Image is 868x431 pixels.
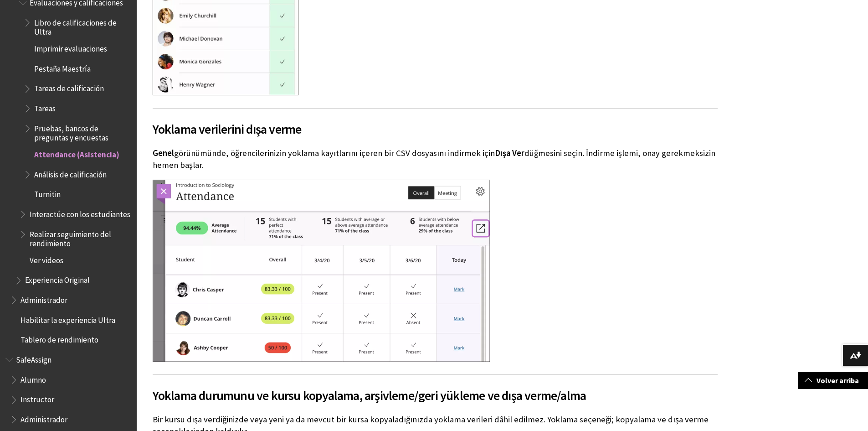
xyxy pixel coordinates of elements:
[21,312,115,325] span: Habilitar la experiencia Ultra
[153,180,490,362] img: Example of exporting the attendance
[34,101,56,113] span: Tareas
[153,148,174,158] span: Genel
[495,148,524,158] span: Dışa Ver
[798,372,868,389] a: Volver arriba
[16,352,51,364] span: SafeAssign
[21,412,67,424] span: Administrador
[30,207,130,219] span: Interactúe con los estudiantes
[21,332,98,345] span: Tablero de rendimiento
[34,167,107,179] span: Análisis de calificación
[21,292,67,305] span: Administrador
[30,227,130,248] span: Realizar seguimiento del rendimiento
[30,253,63,265] span: Ver videos
[153,147,718,171] p: görünümünde, öğrencilerinizin yoklama kayıtlarını içeren bir CSV dosyasını indirmek için düğmesin...
[34,121,130,142] span: Pruebas, bancos de preguntas y encuestas
[153,374,718,405] h2: Yoklama durumunu ve kursu kopyalama, arşivleme/geri yükleme ve dışa verme/alma
[5,352,131,427] nav: Book outline for Blackboard SafeAssign
[25,273,90,285] span: Experiencia Original
[21,392,54,405] span: Instructor
[34,81,104,93] span: Tareas de calificación
[34,147,119,159] span: Attendance (Asistencia)
[34,41,107,53] span: Imprimir evaluaciones
[34,61,91,73] span: Pestaña Maestría
[34,187,61,199] span: Turnitin
[34,15,130,36] span: Libro de calificaciones de Ultra
[153,108,718,139] h2: Yoklama verilerini dışa verme
[21,372,46,384] span: Alumno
